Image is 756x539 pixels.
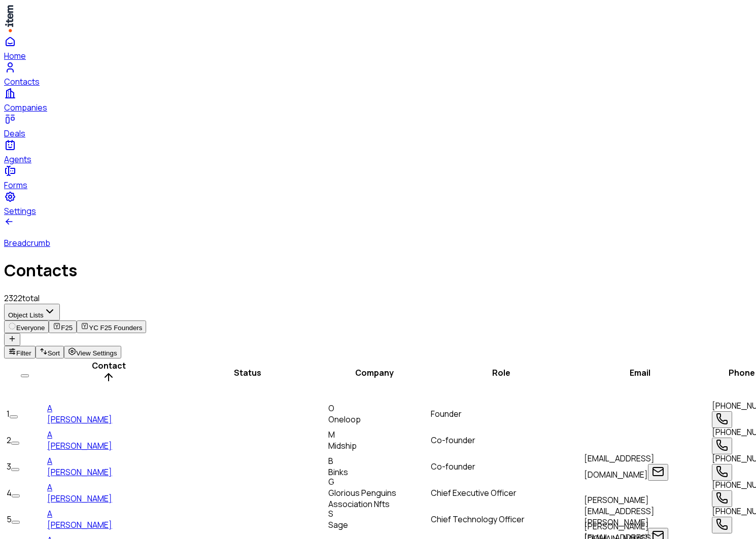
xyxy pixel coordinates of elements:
div: A [47,482,173,493]
span: Contacts [4,76,40,87]
span: Glorious Penguins Association Nfts [328,487,396,510]
a: A[PERSON_NAME] [47,429,173,451]
button: Sort [36,346,64,358]
button: Open [712,438,732,454]
span: 4 [7,487,12,498]
button: Everyone [4,320,49,333]
span: Role [492,367,510,378]
p: Breadcrumb [4,237,752,248]
a: Contacts [4,61,752,87]
div: O [328,403,429,414]
a: A[PERSON_NAME] [47,482,173,504]
a: deals [4,113,752,139]
span: Forms [4,179,27,191]
span: Co-founder [431,461,475,472]
span: Email [630,367,650,378]
span: Phone [729,367,755,378]
span: Chief Technology Officer [431,514,525,525]
a: Forms [4,165,752,191]
span: Co-founder [431,435,475,446]
span: Companies [4,102,47,113]
span: 5 [7,514,12,525]
span: 1 [7,408,10,419]
img: Item Brain Logo [4,4,14,33]
span: Status [234,367,261,378]
button: Open [712,517,732,533]
span: Home [4,50,26,61]
div: A [47,403,173,414]
div: SSage [328,508,429,530]
button: Filter [4,346,36,358]
div: A [47,455,173,466]
span: Founder [431,408,462,419]
div: BBinks [328,455,429,478]
div: S [328,508,429,519]
div: 2322 total [4,293,752,304]
button: YC F25 Founders [77,320,146,333]
a: A[PERSON_NAME] [47,455,173,478]
a: Settings [4,191,752,217]
span: Filter [16,349,31,357]
a: Agents [4,139,752,165]
span: View Settings [76,349,117,357]
button: View Settings [64,346,121,358]
span: Agents [4,154,31,165]
a: Home [4,35,752,61]
a: Companies [4,87,752,113]
button: Open [648,464,668,481]
span: Deals [4,128,25,139]
button: Open [712,490,732,507]
span: 2 [7,435,11,446]
a: A[PERSON_NAME] [47,403,173,425]
div: A [47,508,173,519]
div: G [328,476,429,487]
span: Chief Executive Officer [431,487,517,498]
div: A [47,429,173,440]
span: Contact [92,360,126,371]
div: GGlorious Penguins Association Nfts [328,476,429,510]
a: Breadcrumb [4,218,752,248]
span: 3 [7,461,11,472]
h1: Contacts [4,259,752,281]
span: Company [355,367,394,378]
button: Open [712,411,732,428]
span: Sort [48,349,60,357]
div: OOneloop [328,403,429,425]
span: Settings [4,205,36,217]
div: MMidship [328,429,429,451]
span: [EMAIL_ADDRESS][DOMAIN_NAME] [584,453,655,480]
div: B [328,455,429,466]
button: F25 [49,320,77,333]
a: A[PERSON_NAME] [47,508,173,530]
button: Open [712,464,732,481]
div: M [328,429,429,440]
